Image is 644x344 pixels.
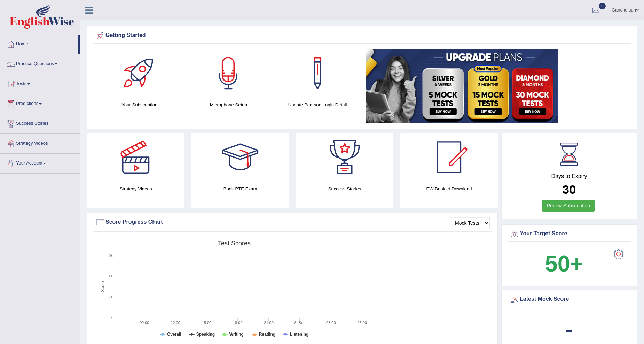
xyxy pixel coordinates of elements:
[599,3,606,9] span: 0
[294,321,306,325] tspan: 8. Sep
[0,35,78,52] a: Home
[0,134,80,151] a: Strategy Videos
[167,332,181,337] tspan: Overall
[188,101,270,108] h4: Microphone Setup
[509,294,629,305] div: Latest Mock Score
[218,240,251,247] tspan: Test scores
[100,281,105,292] tspan: Score
[545,251,583,276] b: 50+
[357,321,367,325] text: 06:00
[109,274,113,278] text: 60
[276,101,359,108] h4: Update Pearson Login Detail
[99,101,181,108] h4: Your Subscription
[196,332,215,337] tspan: Speaking
[233,321,243,325] text: 18:00
[0,54,80,72] a: Practice Questions
[95,30,629,41] div: Getting Started
[400,185,498,192] h4: EW Booklet Download
[259,332,275,337] tspan: Reading
[542,200,595,212] a: Renew Subscription
[509,173,629,179] h4: Days to Expiry
[0,114,80,131] a: Success Stories
[366,49,558,123] img: small5.jpg
[264,321,274,325] text: 21:00
[109,295,113,299] text: 30
[87,185,184,192] h4: Strategy Videos
[109,253,113,258] text: 90
[191,185,289,192] h4: Book PTE Exam
[509,229,629,239] div: Your Target Score
[290,332,308,337] tspan: Listening
[0,94,80,112] a: Predictions
[140,321,149,325] text: 09:00
[171,321,180,325] text: 12:00
[111,315,113,320] text: 0
[326,321,336,325] text: 03:00
[95,217,490,228] div: Score Progress Chart
[0,74,80,92] a: Tests
[565,316,573,342] b: -
[296,185,393,192] h4: Success Stories
[563,183,576,196] b: 30
[0,154,80,171] a: Your Account
[229,332,244,337] tspan: Writing
[202,321,212,325] text: 15:00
